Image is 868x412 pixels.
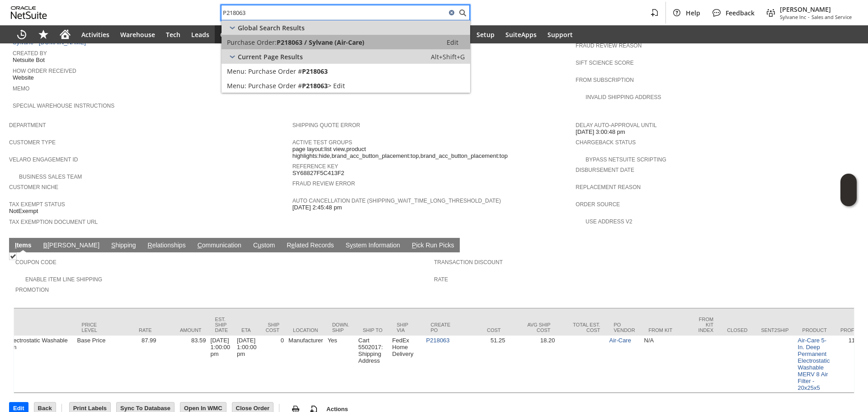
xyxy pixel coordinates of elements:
div: Ship Cost [265,322,279,333]
div: From Kit [649,327,685,333]
a: Coupon Code [15,259,57,265]
a: Edit [222,78,470,93]
a: Support [542,25,578,43]
a: P218063 [426,337,450,344]
td: N/A [642,336,692,393]
a: Bypass NetSuite Scripting [585,156,666,163]
div: Est. Ship Date [215,317,228,333]
span: C [198,242,202,249]
a: Reference Key [292,163,338,170]
div: Down. Ship [332,322,349,333]
div: Product [802,327,827,333]
span: Website [13,74,34,81]
a: Opportunities [215,25,269,43]
span: Leads [191,30,209,39]
span: [DATE] 2:45:48 pm [292,204,342,211]
span: NotExempt [9,208,38,215]
span: Opportunities [220,30,264,39]
td: 87.99 [109,336,159,393]
iframe: Click here to launch Oracle Guided Learning Help Panel [840,174,857,206]
a: Pick Run Picks [410,242,456,250]
span: Oracle Guided Learning Widget. To move around, please hold and drag [840,190,857,207]
span: Warehouse [120,30,155,39]
div: Closed [727,327,747,333]
a: Auto Cancellation Date (shipping_wait_time_long_threshold_date) [292,198,501,204]
a: SuiteApps [500,25,542,43]
span: Menu: [227,81,246,90]
a: Chargeback Status [576,139,636,146]
a: Transaction Discount [434,259,503,265]
a: Disbursement Date [576,167,634,173]
span: SuiteApps [505,30,537,39]
a: Sift Science Score [576,60,633,66]
span: SY68827F5C413F2 [292,170,344,177]
span: page layout:list view,product highlights:hide,brand_acc_button_placement:top,brand_acc_button_pla... [292,146,571,160]
span: Feedback [726,9,755,17]
div: From Kit Index [698,317,714,333]
a: Fraud Review Reason [576,43,642,49]
a: Fraud Review Error [292,180,355,187]
div: PO Vendor [614,322,635,333]
a: Home [54,25,76,43]
input: Search [222,7,446,18]
span: S [111,242,115,249]
a: Communication [195,242,244,250]
a: Order Source [576,201,620,208]
span: P218063 / Sylvane (Air-Care) [277,38,364,47]
a: Rate [434,276,448,283]
div: ETA [241,327,252,333]
a: How Order Received [13,68,76,74]
span: P218063 [302,67,328,76]
a: Leads [186,25,215,43]
a: Purchase Order #P218063 [222,64,470,78]
div: Ship Via [397,322,417,333]
a: From Subscription [576,77,634,83]
div: Ship To [363,327,383,333]
td: 11.67 [834,336,865,393]
a: B[PERSON_NAME] [41,242,102,250]
span: Purchase Order # [248,81,302,90]
span: > Edit [328,81,345,90]
span: Purchase Order: [227,38,277,47]
td: Manufacturer [286,336,325,393]
a: Recent Records [11,25,33,43]
td: 83.59 [159,336,208,393]
a: Tax Exempt Status [9,201,65,208]
a: Air-Care [609,337,631,344]
div: Profit [840,327,859,333]
span: Global Search Results [238,24,305,32]
td: [DATE] 1:00:00 pm [235,336,259,393]
span: P218063 [302,81,328,90]
img: Checked [9,252,17,260]
a: Special Warehouse Instructions [13,103,114,109]
div: Shortcuts [33,25,54,43]
a: Memo [13,85,29,92]
td: Base Price [75,336,109,393]
a: Invalid Shipping Address [585,94,661,100]
span: Setup [476,30,495,39]
a: Relationships [146,242,188,250]
div: Location [293,327,319,333]
span: R [148,242,152,249]
a: Setup [471,25,500,43]
td: Cart 5502017: Shipping Address [356,336,390,393]
div: Avg Ship Cost [514,322,551,333]
a: Customer Niche [9,184,58,190]
div: Rate [116,327,152,333]
span: y [350,242,353,249]
span: Current Page Results [238,52,303,61]
span: [PERSON_NAME] [780,5,852,14]
div: Create PO [431,322,451,333]
span: Netsuite Bot [13,57,45,64]
svg: Home [60,29,71,40]
a: Related Records [284,242,336,250]
a: Air-Care 5-In. Deep Permanent Electrostatic Washable MERV 8 Air Filter - 20x25x5 [798,337,830,391]
td: Yes [325,336,356,393]
td: FedEx Home Delivery [390,336,424,393]
span: Activities [81,30,109,39]
div: Sent2Ship [761,327,788,333]
a: Edit: [437,37,468,47]
span: Sylvane Inc [780,14,806,20]
svg: Search [457,7,468,18]
a: Customer Type [9,139,56,146]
